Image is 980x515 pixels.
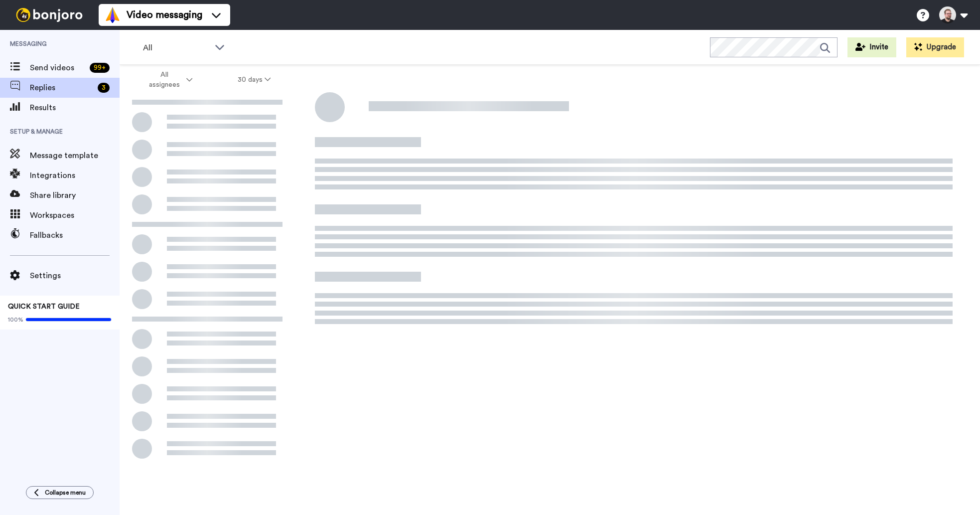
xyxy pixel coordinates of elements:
button: Upgrade [906,37,964,57]
span: Fallbacks [30,229,120,241]
button: All assignees [122,66,215,94]
span: Results [30,102,120,114]
span: Share library [30,189,120,201]
span: Integrations [30,170,120,181]
span: Settings [30,270,120,282]
span: QUICK START GUIDE [8,303,80,310]
button: 30 days [215,71,293,89]
span: Send videos [30,62,86,74]
div: 3 [98,83,110,93]
span: Replies [30,82,94,94]
span: 100% [8,316,23,324]
span: All [143,42,210,54]
button: Collapse menu [26,486,94,499]
button: Invite [847,37,896,57]
span: Message template [30,150,120,162]
div: 99 + [90,63,110,73]
span: Collapse menu [45,489,86,497]
span: All assignees [144,70,184,90]
img: bj-logo-header-white.svg [12,8,87,22]
span: Video messaging [127,8,202,22]
span: Workspaces [30,209,120,221]
img: vm-color.svg [105,7,121,23]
